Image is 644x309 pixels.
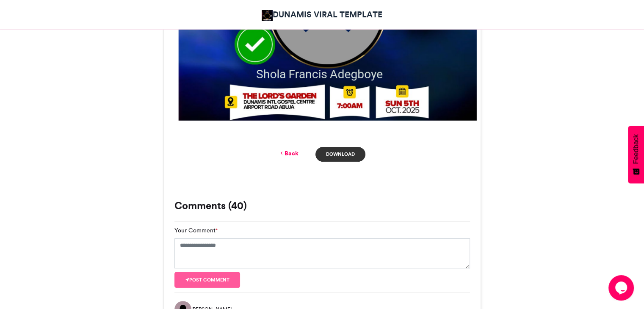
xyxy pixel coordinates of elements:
iframe: chat widget [608,275,636,301]
label: Your Comment [174,226,218,235]
button: Post comment [174,272,240,288]
a: Back [279,149,299,158]
h3: Comments (40) [174,201,470,211]
a: DUNAMIS VIRAL TEMPLATE [262,8,383,21]
span: Feedback [632,134,640,164]
a: Download [315,147,365,162]
button: Feedback - Show survey [628,126,644,183]
img: DUNAMIS VIRAL TEMPLATE [262,10,273,21]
